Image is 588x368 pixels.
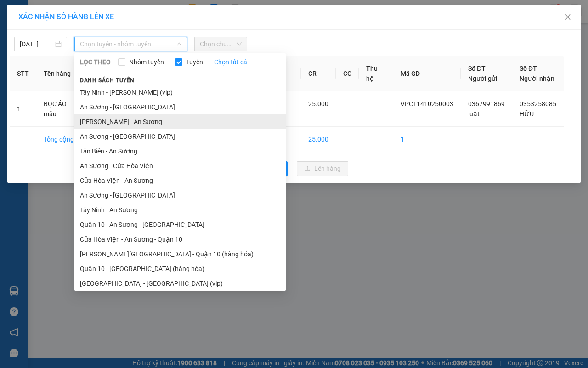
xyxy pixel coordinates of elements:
span: ----------------------------------------- [25,50,113,57]
span: Danh sách tuyến [74,76,140,85]
span: Tuyến [182,57,207,67]
img: logo [3,6,44,46]
td: 25.000 [301,127,336,152]
span: Hotline: 19001152 [73,41,113,46]
td: 1 [393,127,461,152]
li: An Sương - [GEOGRAPHIC_DATA] [74,100,286,114]
span: down [176,41,182,47]
button: uploadLên hàng [297,161,348,176]
li: Tây Ninh - [PERSON_NAME] (vip) [74,85,286,100]
span: In ngày: [3,67,56,72]
span: luật [468,110,480,118]
span: HỮU [520,110,534,118]
th: Tên hàng [36,56,86,91]
span: Chọn chuyến [200,37,242,51]
li: [PERSON_NAME][GEOGRAPHIC_DATA] - Quận 10 (hàng hóa) [74,247,286,261]
strong: ĐỒNG PHƯỚC [73,5,126,13]
span: VPCT1410250003 [46,58,96,65]
span: Người gửi [468,75,498,82]
li: Tân Biên - An Sương [74,144,286,159]
span: 01 Võ Văn Truyện, KP.1, Phường 2 [73,28,126,39]
li: Cửa Hòa Viện - An Sương - Quận 10 [74,232,286,247]
td: 1 [10,91,36,127]
span: close [564,13,571,21]
span: 10:35:40 [DATE] [20,67,56,72]
li: Quận 10 - [GEOGRAPHIC_DATA] (hàng hóa) [74,261,286,276]
th: Mã GD [393,56,461,91]
th: STT [10,56,36,91]
span: [PERSON_NAME]: [3,59,96,65]
li: Tây Ninh - An Sương [74,203,286,217]
span: 0353258085 [520,100,556,108]
td: BỌC ÁO mẫu [36,91,86,127]
input: 14/10/2025 [20,39,53,49]
li: [GEOGRAPHIC_DATA] - [GEOGRAPHIC_DATA] (vip) [74,276,286,291]
span: XÁC NHẬN SỐ HÀNG LÊN XE [18,12,114,21]
td: Tổng cộng [36,127,86,152]
li: An Sương - Cửa Hòa Viện [74,159,286,173]
span: Số ĐT [468,65,486,72]
span: Bến xe [GEOGRAPHIC_DATA] [73,15,124,26]
span: 25.000 [308,100,328,108]
span: VPCT1410250003 [401,100,453,108]
span: 0367991869 [468,100,505,108]
a: Chọn tất cả [214,57,247,67]
span: Nhóm tuyến [125,57,168,67]
span: Chọn tuyến - nhóm tuyến [80,37,181,51]
li: Quận 10 - An Sương - [GEOGRAPHIC_DATA] [74,217,286,232]
span: LỌC THEO [80,57,111,67]
span: Người nhận [520,75,554,82]
span: Số ĐT [520,65,537,72]
li: [PERSON_NAME] - An Sương [74,114,286,129]
th: Thu hộ [359,56,393,91]
li: Cửa Hòa Viện - An Sương [74,173,286,188]
th: CC [336,56,359,91]
li: An Sương - [GEOGRAPHIC_DATA] [74,188,286,203]
li: An Sương - [GEOGRAPHIC_DATA] [74,129,286,144]
th: CR [301,56,336,91]
button: Close [555,5,581,30]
